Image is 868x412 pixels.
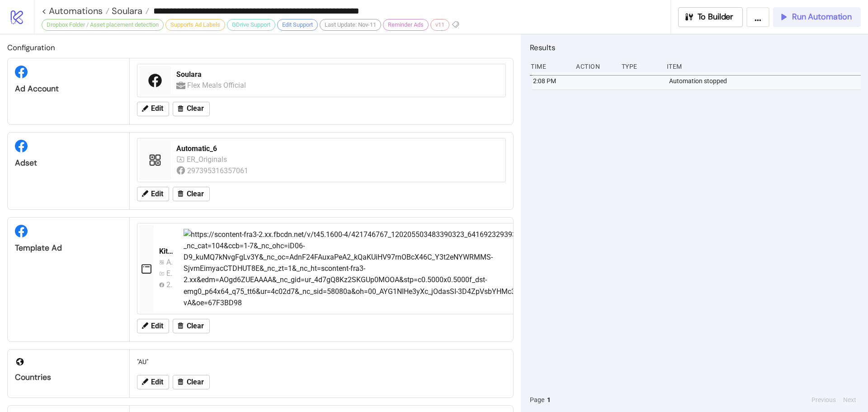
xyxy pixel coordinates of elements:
[840,395,859,405] button: Next
[320,19,381,31] div: Last Update: Nov-11
[109,6,149,15] a: Soulara
[15,243,122,253] div: Template Ad
[176,70,500,80] div: Soulara
[137,102,169,116] button: Edit
[184,229,570,308] img: https://scontent-fra3-2.xx.fbcdn.net/v/t45.1600-4/421746767_120205503483390323_641692329393595227...
[187,165,250,176] div: 297395316357061
[7,42,514,53] h2: Configuration
[530,395,544,405] span: Page
[173,375,210,389] button: Clear
[187,322,204,330] span: Clear
[187,378,204,386] span: Clear
[544,395,553,405] button: 1
[277,19,318,31] div: Edit Support
[666,58,861,75] div: Item
[187,80,248,91] div: Flex Meals Official
[137,319,169,333] button: Edit
[187,190,204,198] span: Clear
[173,187,210,201] button: Clear
[159,246,176,256] div: Kitchn-Template
[166,268,173,279] div: ER_Originals
[42,19,164,31] div: Dropbox Folder / Asset placement detection
[746,7,769,27] button: ...
[133,353,509,370] div: "AU"
[698,12,734,22] span: To Builder
[15,84,122,94] div: Ad Account
[137,187,169,201] button: Edit
[621,58,660,75] div: Type
[809,395,839,405] button: Previous
[151,190,163,198] span: Edit
[430,19,449,31] div: v11
[792,12,852,22] span: Run Automation
[166,279,173,290] div: 297395316357061
[151,322,163,330] span: Edit
[187,154,229,165] div: ER_Originals
[575,58,614,75] div: Action
[176,144,500,154] div: Automatic_6
[227,19,275,31] div: GDrive Support
[15,372,122,383] div: Countries
[773,7,861,27] button: Run Automation
[166,256,173,268] div: Automatic_1
[678,7,743,27] button: To Builder
[530,42,861,53] h2: Results
[15,158,122,168] div: Adset
[668,72,863,90] div: Automation stopped
[187,104,204,113] span: Clear
[530,58,569,75] div: Time
[165,19,225,31] div: Supports Ad Labels
[173,102,210,116] button: Clear
[109,5,142,17] span: Soulara
[151,378,163,386] span: Edit
[137,375,169,389] button: Edit
[383,19,429,31] div: Reminder Ads
[151,104,163,113] span: Edit
[173,319,210,333] button: Clear
[532,72,571,90] div: 2:08 PM
[42,6,109,15] a: < Automations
